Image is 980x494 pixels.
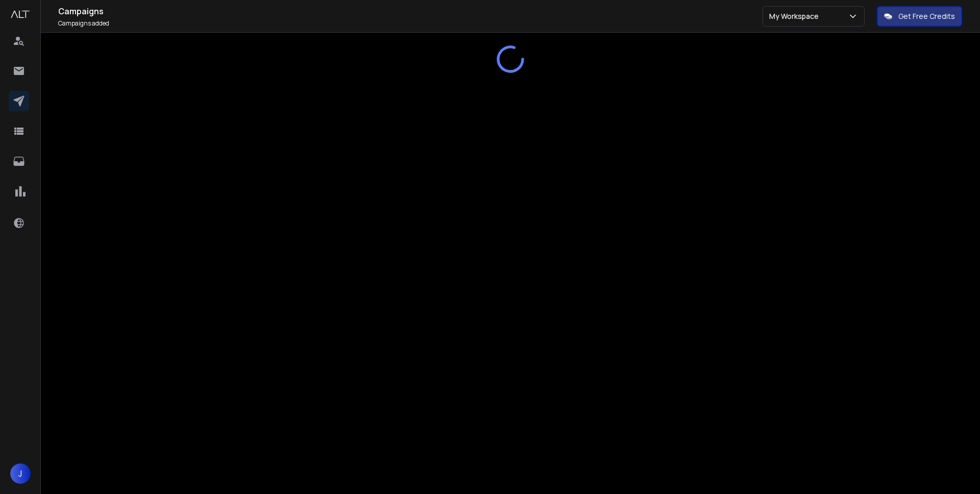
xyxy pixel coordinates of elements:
[58,5,763,17] h1: Campaigns
[10,10,31,18] img: logo
[58,19,763,28] p: Campaigns added
[877,6,962,27] button: Get Free Credits
[769,11,823,21] p: My Workspace
[10,463,31,484] button: J
[898,11,955,21] p: Get Free Credits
